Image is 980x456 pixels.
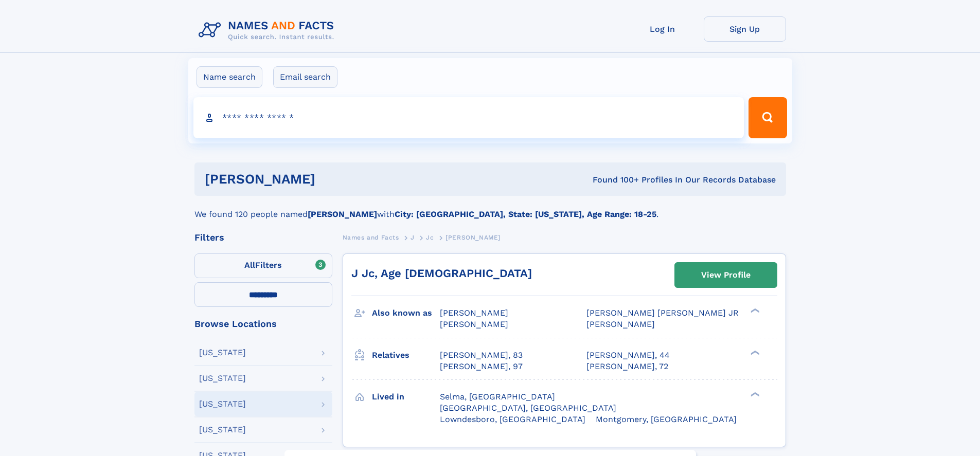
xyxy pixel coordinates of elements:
span: Montgomery, [GEOGRAPHIC_DATA] [596,414,737,424]
b: City: [GEOGRAPHIC_DATA], State: [US_STATE], Age Range: 18-25 [395,209,656,219]
div: View Profile [701,263,751,287]
label: Filters [194,253,332,278]
div: Filters [194,233,332,242]
b: [PERSON_NAME] [308,209,377,219]
span: Jc [426,234,434,241]
a: J [411,231,415,244]
div: ❯ [748,307,760,314]
span: Selma, [GEOGRAPHIC_DATA] [440,392,555,402]
span: All [244,260,255,270]
button: Search Button [749,97,787,138]
input: search input [193,97,744,138]
h3: Lived in [372,388,440,406]
h1: [PERSON_NAME] [205,173,454,186]
div: Found 100+ Profiles In Our Records Database [454,174,776,186]
a: Sign Up [704,16,786,42]
img: Logo Names and Facts [194,16,343,44]
span: Lowndesboro, [GEOGRAPHIC_DATA] [440,414,585,424]
div: Browse Locations [194,319,332,329]
div: [US_STATE] [199,426,246,434]
a: View Profile [675,263,777,287]
a: [PERSON_NAME], 83 [440,350,523,361]
span: [PERSON_NAME] [586,319,655,329]
h3: Relatives [372,346,440,364]
div: [US_STATE] [199,349,246,357]
a: Log In [621,16,704,42]
a: [PERSON_NAME], 97 [440,361,523,372]
span: [PERSON_NAME] [440,319,508,329]
span: [PERSON_NAME] [446,234,501,241]
a: [PERSON_NAME], 44 [586,350,670,361]
span: J [411,234,415,241]
a: [PERSON_NAME], 72 [586,361,668,372]
a: J Jc, Age [DEMOGRAPHIC_DATA] [351,267,532,280]
a: Names and Facts [343,231,399,244]
div: ❯ [748,391,760,397]
label: Name search [197,66,262,88]
div: We found 120 people named with . [194,196,786,221]
div: [US_STATE] [199,400,246,408]
label: Email search [273,66,337,88]
div: [US_STATE] [199,374,246,382]
div: ❯ [748,349,760,356]
span: [GEOGRAPHIC_DATA], [GEOGRAPHIC_DATA] [440,403,616,413]
h3: Also known as [372,304,440,322]
span: [PERSON_NAME] [440,308,508,318]
a: Jc [426,231,434,244]
span: [PERSON_NAME] [PERSON_NAME] JR [586,308,739,318]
